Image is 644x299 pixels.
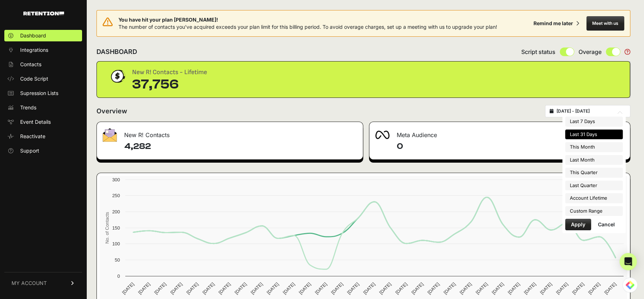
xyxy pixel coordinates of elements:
span: Event Details [20,118,51,126]
span: Dashboard [20,32,46,39]
text: [DATE] [394,281,408,295]
div: New R! Contacts [97,122,363,144]
li: Last 7 Days [565,117,623,127]
li: Last 31 Days [565,130,623,140]
img: tab_domain_overview_orange.svg [19,42,25,47]
text: [DATE] [137,281,151,295]
span: Code Script [20,75,48,82]
text: No. of Contacts [104,212,110,244]
text: 0 [117,273,120,279]
text: [DATE] [298,281,312,295]
text: [DATE] [234,281,248,295]
a: Reactivate [4,131,82,142]
text: [DATE] [491,281,505,295]
img: logo_orange.svg [12,12,17,17]
text: [DATE] [474,281,488,295]
text: [DATE] [459,281,473,295]
a: Code Script [4,73,82,85]
text: [DATE] [169,281,183,295]
text: [DATE] [185,281,199,295]
div: Domain: [DOMAIN_NAME] [19,19,79,24]
div: v 4.0.25 [20,12,35,17]
text: [DATE] [555,281,569,295]
text: [DATE] [539,281,553,295]
div: 37,756 [132,77,207,92]
text: 50 [115,257,120,263]
h4: 4,282 [124,141,357,152]
span: Script status [521,47,555,56]
text: [DATE] [603,281,617,295]
span: Supression Lists [20,90,58,97]
span: Integrations [20,46,48,54]
div: Open Intercom Messenger [620,253,637,270]
text: 250 [112,193,120,198]
a: Integrations [4,44,82,56]
text: [DATE] [523,281,537,295]
span: Reactivate [20,133,45,140]
text: [DATE] [426,281,440,295]
text: 200 [112,209,120,214]
span: Overage [578,47,602,56]
img: fa-meta-2f981b61bb99beabf952f7030308934f19ce035c18b003e963880cc3fabeebb7.png [375,131,389,139]
span: Trends [20,104,36,111]
text: [DATE] [507,281,521,295]
li: Last Month [565,155,623,165]
span: Support [20,147,39,154]
text: [DATE] [282,281,296,295]
div: Meta Audience [369,122,630,144]
text: [DATE] [362,281,376,295]
text: [DATE] [201,281,215,295]
li: Custom Range [565,206,623,216]
text: [DATE] [266,281,280,295]
img: Retention.com [23,12,64,15]
text: [DATE] [314,281,328,295]
span: The number of contacts you've acquired exceeds your plan limit for this billing period. To avoid ... [118,24,497,30]
a: MY ACCOUNT [4,272,82,294]
img: website_grey.svg [12,19,17,24]
a: Contacts [4,59,82,70]
li: This Quarter [565,168,623,178]
text: [DATE] [121,281,135,295]
div: Domain Overview [27,42,64,47]
text: [DATE] [587,281,601,295]
li: This Month [565,142,623,152]
div: New R! Contacts - Lifetime [132,67,207,77]
h4: 0 [397,141,625,152]
img: fa-envelope-19ae18322b30453b285274b1b8af3d052b27d846a4fbe8435d1a52b978f639a2.png [103,128,117,142]
text: [DATE] [571,281,585,295]
h2: DASHBOARD [96,47,137,57]
text: 100 [112,241,120,246]
text: 300 [112,177,120,182]
a: Event Details [4,116,82,128]
li: Account Lifetime [565,193,623,203]
text: 150 [112,225,120,231]
text: [DATE] [330,281,344,295]
li: Last Quarter [565,181,623,191]
h2: Overview [96,106,127,116]
button: Apply [565,219,591,230]
a: Dashboard [4,30,82,41]
span: Contacts [20,61,41,68]
div: Keywords by Traffic [80,42,121,47]
text: [DATE] [217,281,231,295]
text: [DATE] [249,281,264,295]
div: Remind me later [533,20,573,27]
a: Supression Lists [4,87,82,99]
span: MY ACCOUNT [12,280,47,287]
button: Meet with us [586,16,624,31]
button: Cancel [592,219,621,230]
text: [DATE] [346,281,360,295]
img: tab_keywords_by_traffic_grey.svg [72,42,77,47]
text: [DATE] [442,281,456,295]
span: You have hit your plan [PERSON_NAME]! [118,16,497,23]
a: Trends [4,102,82,113]
img: dollar-coin-05c43ed7efb7bc0c12610022525b4bbbb207c7efeef5aecc26f025e68dcafac9.png [108,67,126,85]
text: [DATE] [410,281,424,295]
text: [DATE] [378,281,392,295]
button: Remind me later [531,17,582,30]
a: Support [4,145,82,157]
text: [DATE] [153,281,167,295]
